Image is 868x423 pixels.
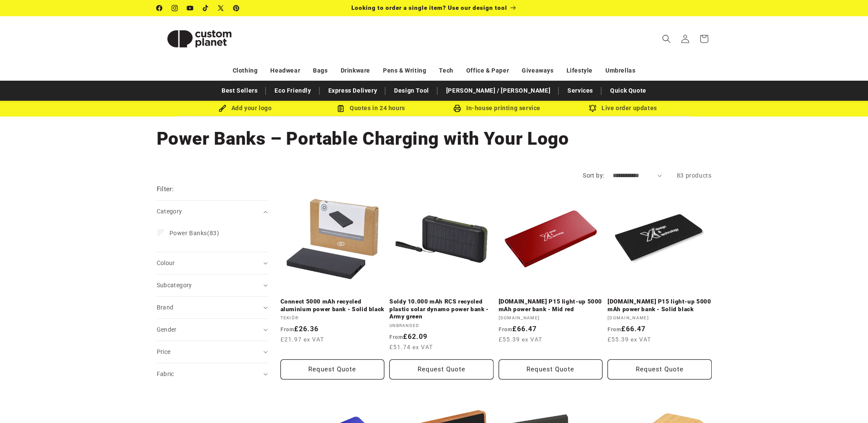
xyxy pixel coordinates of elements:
[157,370,174,377] span: Fabric
[453,105,461,112] img: In-house printing
[434,103,560,114] div: In-house printing service
[182,103,308,114] div: Add your logo
[157,184,174,194] h2: Filter:
[383,63,426,78] a: Pens & Writing
[217,83,262,98] a: Best Sellers
[442,83,555,98] a: [PERSON_NAME] / [PERSON_NAME]
[170,230,208,236] span: Power Banks
[589,105,596,112] img: Order updates
[157,201,268,222] summary: Category (0 selected)
[270,63,300,78] a: Headwear
[337,105,345,112] img: Order Updates Icon
[390,83,433,98] a: Design Tool
[170,229,219,237] span: (83)
[466,63,509,78] a: Office & Paper
[606,83,651,98] a: Quick Quote
[219,105,226,112] img: Brush Icon
[351,4,507,11] span: Looking to order a single item? Use our design tool
[583,172,604,179] label: Sort by:
[439,63,453,78] a: Tech
[157,282,192,289] span: Subcategory
[499,298,603,313] a: [DOMAIN_NAME] P15 light-up 5000 mAh power bank - Mid red
[281,359,385,379] button: Request Quote
[157,341,268,363] summary: Price
[341,63,370,78] a: Drinkware
[560,103,686,114] div: Live order updates
[157,326,177,333] span: Gender
[157,274,268,296] summary: Subcategory (0 selected)
[567,63,593,78] a: Lifestyle
[499,359,603,379] : Request Quote
[608,359,712,379] : Request Quote
[157,297,268,318] summary: Brand (0 selected)
[153,16,245,61] a: Custom Planet
[157,127,712,150] h1: Power Banks – Portable Charging with Your Logo
[157,319,268,341] summary: Gender (0 selected)
[324,83,382,98] a: Express Delivery
[157,20,242,58] img: Custom Planet
[157,260,175,266] span: Colour
[157,304,174,311] span: Brand
[270,83,315,98] a: Eco Friendly
[233,63,258,78] a: Clothing
[389,298,494,321] a: Soldy 10.000 mAh RCS recycled plastic solar dynamo power bank - Army green
[281,298,385,313] a: Connect 5000 mAh recycled aluminium power bank - Solid black
[522,63,553,78] a: Giveaways
[157,363,268,385] summary: Fabric (0 selected)
[157,348,171,355] span: Price
[308,103,434,114] div: Quotes in 24 hours
[157,252,268,274] summary: Colour (0 selected)
[657,29,676,48] summary: Search
[157,208,182,215] span: Category
[605,63,635,78] a: Umbrellas
[563,83,597,98] a: Services
[389,359,494,379] button: Request Quote
[313,63,327,78] a: Bags
[608,298,712,313] a: [DOMAIN_NAME] P15 light-up 5000 mAh power bank - Solid black
[677,172,712,179] span: 83 products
